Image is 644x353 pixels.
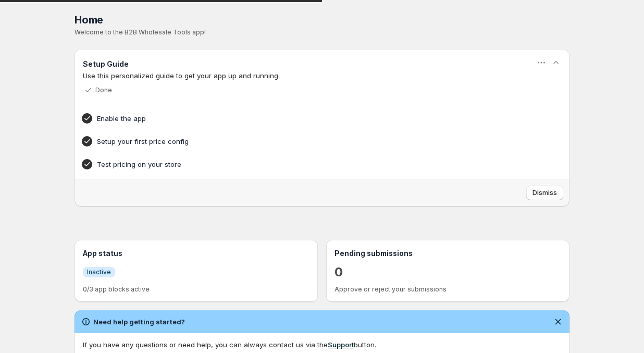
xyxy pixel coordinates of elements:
[83,285,309,294] p: 0/3 app blocks active
[335,248,561,259] h3: Pending submissions
[83,266,115,277] a: InfoInactive
[526,186,563,200] button: Dismiss
[551,314,565,329] button: Dismiss notification
[95,86,112,94] p: Done
[75,28,569,36] p: Welcome to the B2B Wholesale Tools app!
[328,340,354,349] a: Support
[532,189,557,197] span: Dismiss
[93,317,185,327] h2: Need help getting started?
[75,14,103,26] span: Home
[83,339,561,350] div: If you have any questions or need help, you can always contact us via the button.
[83,248,309,259] h3: App status
[83,70,561,81] p: Use this personalized guide to get your app up and running.
[97,113,515,124] h4: Enable the app
[97,159,515,169] h4: Test pricing on your store
[87,268,111,276] span: Inactive
[97,136,515,147] h4: Setup your first price config
[335,264,343,281] a: 0
[83,59,129,69] h3: Setup Guide
[335,285,561,294] p: Approve or reject your submissions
